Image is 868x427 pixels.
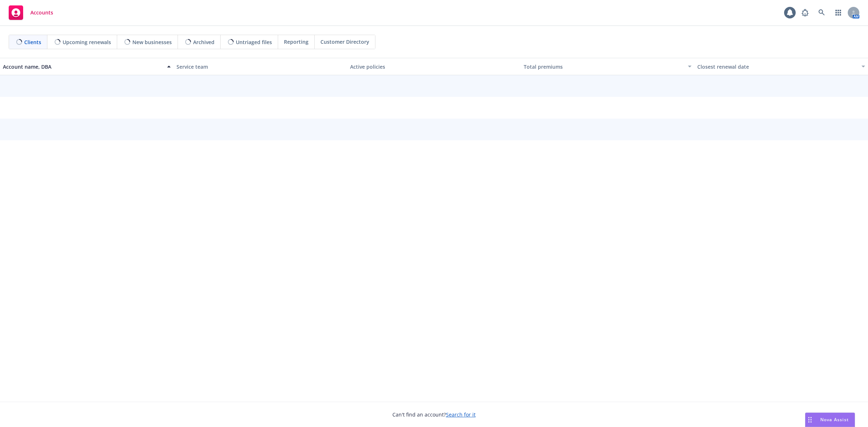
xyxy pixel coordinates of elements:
button: Active policies [347,58,521,75]
span: Archived [193,38,214,46]
button: Service team [174,58,347,75]
span: Reporting [284,38,309,46]
button: Total premiums [521,58,694,75]
a: Report a Bug [798,5,812,20]
a: Search for it [446,411,476,418]
span: Nova Assist [820,417,849,423]
span: New businesses [132,38,172,46]
span: Untriaged files [236,38,272,46]
div: Service team [176,63,344,71]
a: Switch app [831,5,846,20]
span: Upcoming renewals [63,38,111,46]
span: Customer Directory [320,38,369,46]
a: Accounts [6,3,56,23]
div: Active policies [350,63,518,71]
button: Nova Assist [805,413,855,427]
div: Account name, DBA [3,63,163,71]
span: Can't find an account? [392,411,476,418]
div: Total premiums [524,63,684,71]
span: Clients [24,38,41,46]
div: Drag to move [805,413,814,427]
div: Closest renewal date [697,63,857,71]
button: Closest renewal date [694,58,868,75]
span: Accounts [30,10,53,16]
a: Search [814,5,829,20]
